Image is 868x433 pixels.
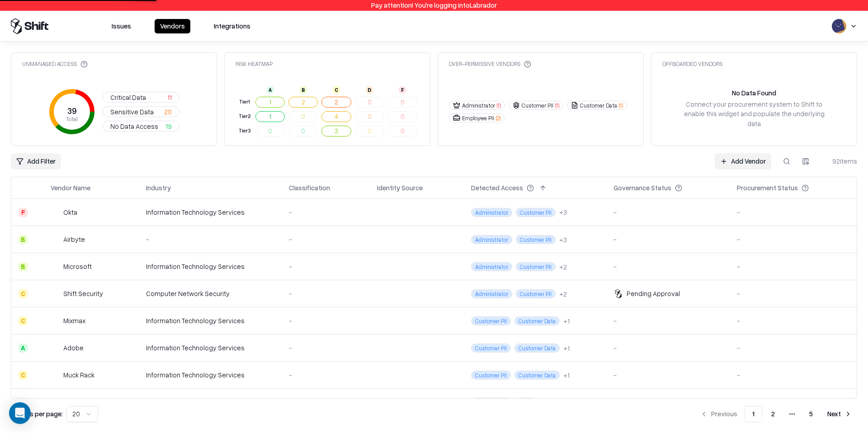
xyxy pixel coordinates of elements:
[377,315,386,324] img: entra.microsoft.com
[471,289,512,298] span: Administrator
[737,343,849,353] div: -
[321,97,351,108] button: 2
[559,289,567,299] button: +2
[22,60,88,68] div: Unmanaged Access
[146,370,274,380] div: Information Technology Services
[51,262,60,271] img: Microsoft
[516,235,556,244] span: Customer PII
[715,153,771,169] a: Add Vendor
[555,102,559,109] span: ( 1 )
[563,344,570,353] button: +1
[63,316,85,325] div: Mixmax
[51,208,60,217] img: Okta
[516,398,537,407] span: Code
[19,371,28,380] div: C
[103,106,179,117] button: Sensitive Data20
[516,289,556,298] span: Customer PII
[237,98,252,106] div: Tier 1
[563,344,570,353] div: + 1
[51,289,60,298] img: Shift Security
[289,343,363,353] div: -
[613,235,722,244] div: -
[19,344,28,353] div: A
[267,86,274,94] div: A
[288,97,318,108] button: 2
[802,406,820,422] button: 5
[737,370,849,380] div: -
[559,262,567,272] div: + 2
[509,101,563,110] button: Customer PII(1)
[449,101,505,110] button: Administrator(1)
[737,262,849,271] div: -
[51,183,90,193] div: Vendor Name
[732,88,776,98] div: No Data Found
[333,86,340,94] div: C
[165,122,172,131] span: 19
[19,235,28,244] div: B
[737,207,849,217] div: -
[146,262,274,271] div: Information Technology Services
[11,409,63,419] p: Results per page:
[289,370,363,380] div: -
[236,60,273,68] div: Risk Heatmap
[110,107,154,117] span: Sensitive Data
[514,344,560,353] span: Customer Data
[237,113,252,120] div: Tier 2
[449,60,531,68] div: Over-Permissive Vendors
[471,316,511,325] span: Customer PII
[110,122,158,131] span: No Data Access
[289,262,363,271] div: -
[167,93,172,102] span: 11
[67,106,77,116] tspan: 39
[613,370,722,380] div: -
[63,397,95,407] div: Directeam
[821,156,857,166] div: 92 items
[289,397,363,407] div: -
[255,97,285,108] button: 1
[51,398,60,407] img: Directeam
[255,111,285,122] button: 1
[377,234,386,243] img: entra.microsoft.com
[540,398,547,407] div: + 1
[146,235,274,244] div: -
[19,398,28,407] div: C
[289,316,363,325] div: -
[366,86,373,94] div: D
[471,398,512,407] span: Administrator
[662,60,722,68] div: Offboarded Vendors
[146,183,171,193] div: Industry
[390,288,399,297] img: okta.com
[51,235,60,244] img: Airbyte
[737,235,849,244] div: -
[516,208,556,217] span: Customer PII
[9,402,31,424] div: Open Intercom Messenger
[471,235,512,244] span: Administrator
[471,344,511,353] span: Customer PII
[563,371,570,380] div: + 1
[63,207,77,217] div: Okta
[164,107,172,117] span: 20
[11,153,61,169] button: Add Filter
[155,19,190,33] button: Vendors
[613,262,722,271] div: -
[103,121,179,132] button: No Data Access19
[289,235,363,244] div: -
[300,86,307,94] div: B
[63,289,103,298] div: Shift Security
[19,289,28,298] div: C
[399,86,406,94] div: F
[563,316,570,326] div: + 1
[146,316,274,325] div: Information Technology Services
[613,183,671,193] div: Governance Status
[19,262,28,271] div: B
[51,316,60,325] img: Mixmax
[63,262,92,271] div: Microsoft
[680,99,828,128] div: Connect your procurement system to Shift to enable this widget and populate the underlying data
[559,207,567,217] button: +3
[559,235,567,245] div: + 3
[51,371,60,380] img: Muck Rack
[146,397,274,407] div: -
[146,289,274,298] div: Computer Network Security
[737,316,849,325] div: -
[764,406,782,422] button: 2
